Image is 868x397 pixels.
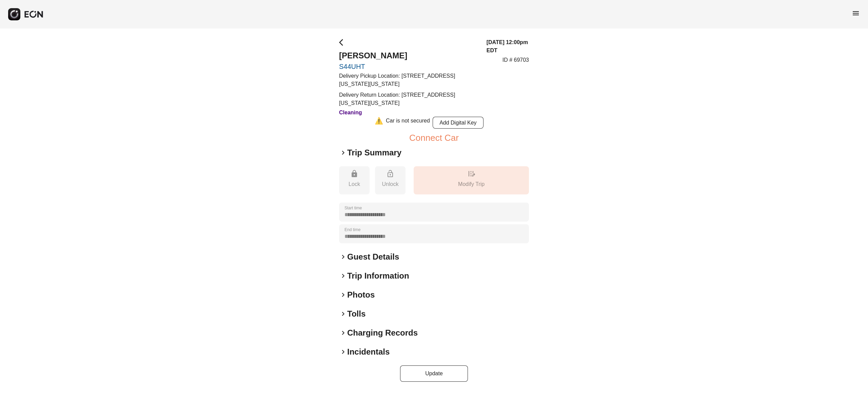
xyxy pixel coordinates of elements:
[409,134,459,142] button: Connect Car
[347,308,366,319] h2: Tolls
[400,365,468,382] button: Update
[339,348,347,356] span: keyboard_arrow_right
[433,117,484,129] button: Add Digital Key
[339,109,478,117] h3: Cleaning
[339,149,347,157] span: keyboard_arrow_right
[347,270,409,281] h2: Trip Information
[339,72,478,88] p: Delivery Pickup Location: [STREET_ADDRESS][US_STATE][US_STATE]
[347,251,399,262] h2: Guest Details
[339,253,347,261] span: keyboard_arrow_right
[852,9,860,17] span: menu
[347,346,390,357] h2: Incidentals
[487,38,529,55] h3: [DATE] 12:00pm EDT
[386,117,430,129] div: Car is not secured
[339,50,478,61] h2: [PERSON_NAME]
[347,147,401,158] h2: Trip Summary
[339,62,478,71] a: S44UHT
[502,56,529,64] p: ID # 69703
[347,327,418,338] h2: Charging Records
[339,91,478,107] p: Delivery Return Location: [STREET_ADDRESS][US_STATE][US_STATE]
[375,117,383,129] div: ⚠️
[339,38,347,46] span: arrow_back_ios
[347,289,375,300] h2: Photos
[339,272,347,280] span: keyboard_arrow_right
[339,291,347,299] span: keyboard_arrow_right
[339,329,347,337] span: keyboard_arrow_right
[339,310,347,318] span: keyboard_arrow_right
